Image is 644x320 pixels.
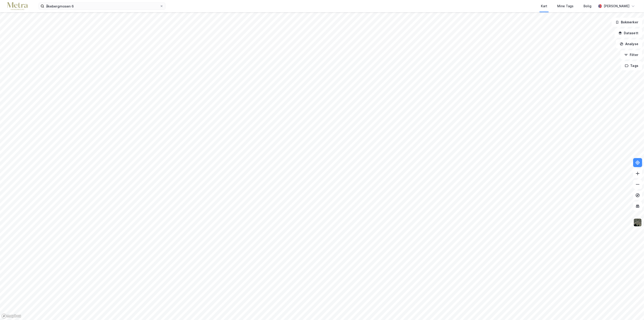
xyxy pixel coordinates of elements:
[621,61,642,70] button: Tags
[621,298,644,320] iframe: Chat Widget
[44,3,160,10] input: Søk på adresse, matrikkel, gårdeiere, leietakere eller personer
[583,3,591,9] div: Bolig
[621,298,644,320] div: Kontrollprogram for chat
[604,3,629,9] div: [PERSON_NAME]
[633,218,642,227] img: 9k=
[1,313,21,319] a: Mapbox homepage
[615,29,642,38] button: Datasett
[541,3,547,9] div: Kart
[7,2,28,10] img: metra-logo.256734c3b2bbffee19d4.png
[620,50,642,59] button: Filter
[616,39,642,49] button: Analyse
[612,18,642,27] button: Bokmerker
[557,3,574,9] div: Mine Tags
